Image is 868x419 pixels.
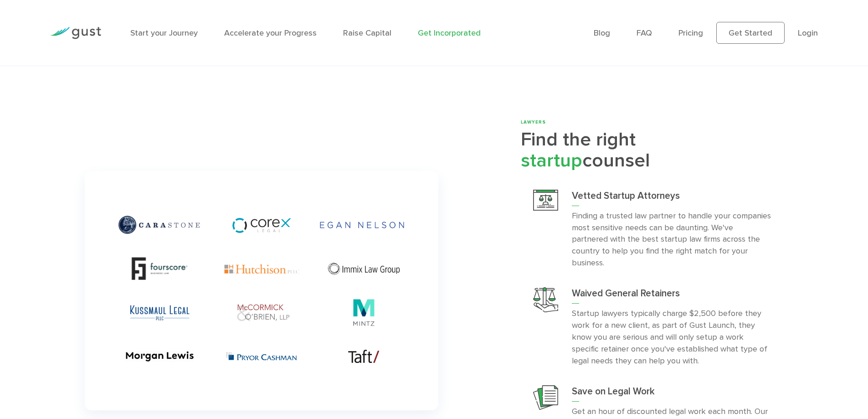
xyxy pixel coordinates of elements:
img: Law Firm [533,190,558,211]
h3: Waived General Retainers [572,287,771,304]
h3: Vetted Startup Attorneys [572,190,771,206]
img: Waive [533,287,558,312]
p: Finding a trusted law partner to handle your companies most sensitive needs can be daunting. We'v... [572,210,771,269]
a: Get Incorporated [418,28,481,38]
span: startup [521,149,582,172]
a: Start your Journey [130,28,198,38]
h3: Save on Legal Work [572,385,771,402]
h2: Find the right counsel [521,129,783,171]
img: Group 1219 [85,171,438,410]
a: Pricing [678,28,703,38]
a: FAQ [637,28,652,38]
a: Get Started [716,22,785,44]
img: Legal Work [533,385,558,410]
a: Login [798,28,818,38]
div: LAWYERS [521,119,783,126]
img: Gust Logo [50,27,101,39]
a: Accelerate your Progress [224,28,317,38]
a: Blog [594,28,610,38]
a: Raise Capital [343,28,391,38]
p: Startup lawyers typically charge $2,500 before they work for a new client, as part of Gust Launch... [572,308,771,367]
